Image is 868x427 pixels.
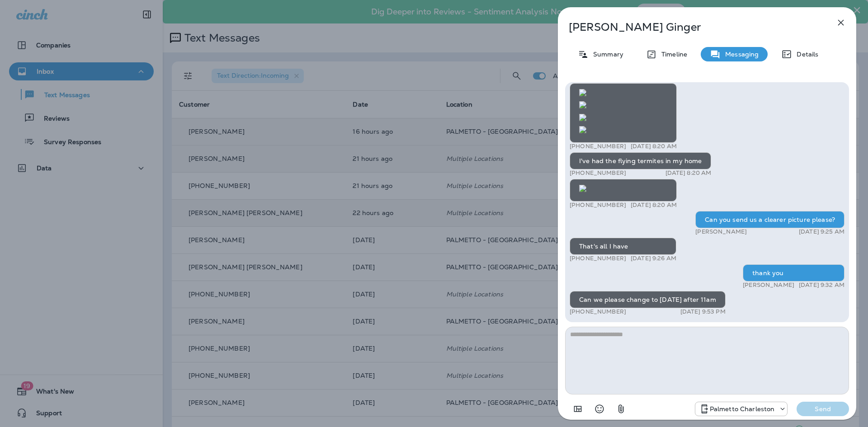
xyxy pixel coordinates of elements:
[570,255,626,262] p: [PHONE_NUMBER]
[570,169,626,177] p: [PHONE_NUMBER]
[665,169,712,177] p: [DATE] 8:20 AM
[579,89,586,96] img: twilio-download
[579,185,586,192] img: twilio-download
[570,238,676,255] div: That's all I have
[570,202,626,209] p: [PHONE_NUMBER]
[631,255,676,262] p: [DATE] 9:26 AM
[579,101,586,108] img: twilio-download
[792,51,818,58] p: Details
[570,152,711,169] div: I've had the flying termites in my home
[721,51,759,58] p: Messaging
[569,400,587,418] button: Add in a premade template
[579,114,586,121] img: twilio-download
[695,211,844,228] div: Can you send us a clearer picture please?
[569,21,816,33] p: [PERSON_NAME] Ginger
[631,202,677,209] p: [DATE] 8:20 AM
[631,143,677,150] p: [DATE] 8:20 AM
[743,282,794,289] p: [PERSON_NAME]
[710,405,775,413] p: Palmetto Charleston
[657,51,687,58] p: Timeline
[743,264,844,282] div: thank you
[579,126,586,133] img: twilio-download
[695,228,747,235] p: [PERSON_NAME]
[570,143,626,150] p: [PHONE_NUMBER]
[799,228,844,235] p: [DATE] 9:25 AM
[570,291,726,308] div: Can we please change to [DATE] after 11am
[590,400,609,418] button: Select an emoji
[695,404,788,414] div: +1 (843) 277-8322
[799,282,844,289] p: [DATE] 9:32 AM
[680,308,726,315] p: [DATE] 9:53 PM
[589,51,623,58] p: Summary
[570,308,626,315] p: [PHONE_NUMBER]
